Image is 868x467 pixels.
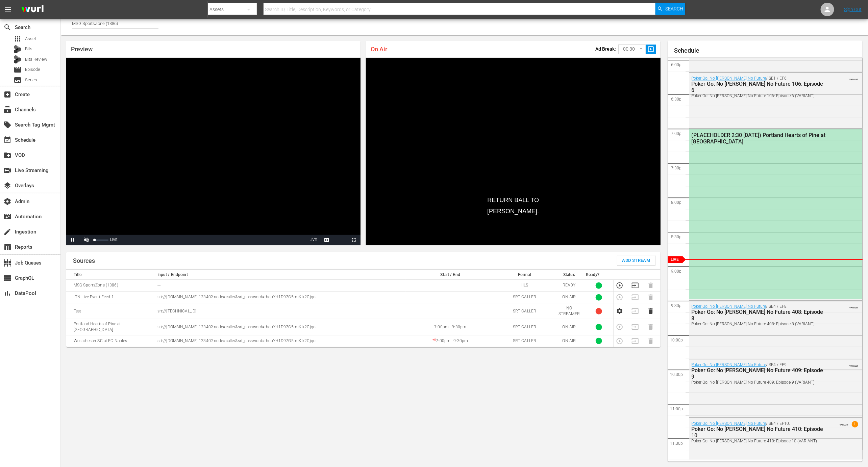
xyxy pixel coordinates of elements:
sup: + 6 [432,338,436,341]
td: SRT CALLER [495,335,554,347]
p: srt://[DOMAIN_NAME]:12340?mode=caller&srt_password=rhcoYH1D97G5rmKIk2Cjqo [157,324,404,330]
button: Delete [647,307,654,315]
span: On Air [371,46,387,53]
div: Volume Level [95,240,108,241]
td: 7:00pm - 9:30pm [406,319,495,335]
th: Status [554,270,584,280]
div: Poker Go: No [PERSON_NAME] No Future 409: Episode 9 [692,367,826,380]
span: Schedule [3,136,11,144]
span: Ingestion [3,228,11,236]
span: Channels [3,106,11,114]
td: ON AIR [554,292,584,303]
td: HLS [495,280,554,292]
div: Poker Go: No [PERSON_NAME] No Future 410: Episode 10 [692,426,826,439]
span: Asset [25,35,36,42]
div: Poker Go: No [PERSON_NAME] No Future 409: Episode 9 (VARIANT) [692,380,826,385]
button: Seek to live, currently playing live [306,235,320,245]
h1: Schedule [674,47,863,54]
span: Episode [14,66,22,74]
span: LIVE [309,238,317,242]
div: Poker Go: No [PERSON_NAME] No Future 410: Episode 10 (VARIANT) [692,439,826,443]
div: Poker Go: No [PERSON_NAME] No Future 408: Episode 8 [692,309,826,322]
td: NO STREAMER [554,303,584,319]
div: Poker Go: No [PERSON_NAME] No Future 106: Episode 6 (VARIANT) [692,93,826,98]
div: Video Player [66,58,361,245]
a: Poker Go: No [PERSON_NAME] No Future [692,362,766,367]
th: Format [495,270,554,280]
span: menu [4,5,12,13]
span: Admin [3,197,11,205]
td: SRT CALLER [495,319,554,335]
span: VARIANT [840,420,848,426]
p: srt://[TECHNICAL_ID] [157,308,404,314]
th: Input / Endpoint [155,270,406,280]
span: VARIANT [849,362,858,367]
div: (PLACEHOLDER 2:30 [DATE]) Portland Hearts of Pine at [GEOGRAPHIC_DATA] [692,132,826,145]
a: Sign Out [844,7,862,12]
td: SRT CALLER [495,292,554,303]
div: 00:30 [618,43,646,56]
th: Start / End [406,270,495,280]
th: Ready? [584,270,614,280]
a: Poker Go: No [PERSON_NAME] No Future [692,76,766,81]
div: / SE1 / EP6: [692,76,826,98]
span: slideshow_sharp [647,46,655,53]
div: Bits Review [14,55,22,63]
p: srt://[DOMAIN_NAME]:12340?mode=caller&srt_password=rhcoYH1D97G5rmKIk2Cjqo [157,338,404,344]
span: Search [3,23,11,31]
h1: Sources [73,257,95,264]
span: Episode [25,66,40,73]
span: Series [25,77,37,83]
span: Search Tag Mgmt [3,121,11,129]
button: Fullscreen [347,235,361,245]
button: Preview Stream [616,282,623,289]
span: Bits [25,46,32,52]
span: Asset [14,35,22,43]
td: --- [155,280,406,292]
p: Ad Break: [595,46,616,52]
div: / SE4 / EP10: [692,421,826,443]
div: / SE4 / EP8: [692,304,826,326]
button: Configure [616,307,623,315]
td: Test [66,303,155,319]
div: Bits [14,45,22,53]
div: / SE4 / EP9: [692,362,826,385]
span: Create [3,90,11,99]
span: Search [665,3,683,15]
span: Live Streaming [3,166,11,174]
span: DataPool [3,289,11,297]
div: LIVE [110,235,118,245]
p: srt://[DOMAIN_NAME]:12340?mode=caller&srt_password=rhcoYH1D97G5rmKIk2Cjqo [157,294,404,300]
div: Poker Go: No [PERSON_NAME] No Future 408: Episode 8 (VARIANT) [692,322,826,326]
button: Captions [320,235,333,245]
span: VARIANT [849,75,858,81]
span: Automation [3,213,11,221]
div: Poker Go: No [PERSON_NAME] No Future 106: Episode 6 [692,81,826,93]
span: Preview [71,46,93,53]
span: VARIANT [849,303,858,309]
td: ON AIR [554,335,584,347]
img: ans4CAIJ8jUAAAAAAAAAAAAAAAAAAAAAAAAgQb4GAAAAAAAAAAAAAAAAAAAAAAAAJMjXAAAAAAAAAAAAAAAAAAAAAAAAgAT5G... [16,2,49,18]
span: 1 [852,421,858,428]
span: Overlays [3,182,11,190]
a: Poker Go: No [PERSON_NAME] No Future [692,421,766,426]
td: READY [554,280,584,292]
td: Portland Hearts of Pine at [GEOGRAPHIC_DATA] [66,319,155,335]
span: GraphQL [3,274,11,282]
td: LTN Live Event Feed 1 [66,292,155,303]
span: Reports [3,243,11,251]
td: ON AIR [554,319,584,335]
span: Bits Review [25,56,47,63]
button: Add Stream [617,255,655,266]
span: Series [14,76,22,84]
td: Westchester SC at FC Naples [66,335,155,347]
button: Picture-in-Picture [333,235,347,245]
button: Unmute [80,235,93,245]
button: Pause [66,235,80,245]
a: Poker Go: No [PERSON_NAME] No Future [692,304,766,309]
td: 7:00pm - 9:30pm [406,335,495,347]
div: Video Player [366,58,660,245]
td: MSG SportsZone (1386) [66,280,155,292]
span: VOD [3,151,11,159]
td: SRT CALLER [495,303,554,319]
